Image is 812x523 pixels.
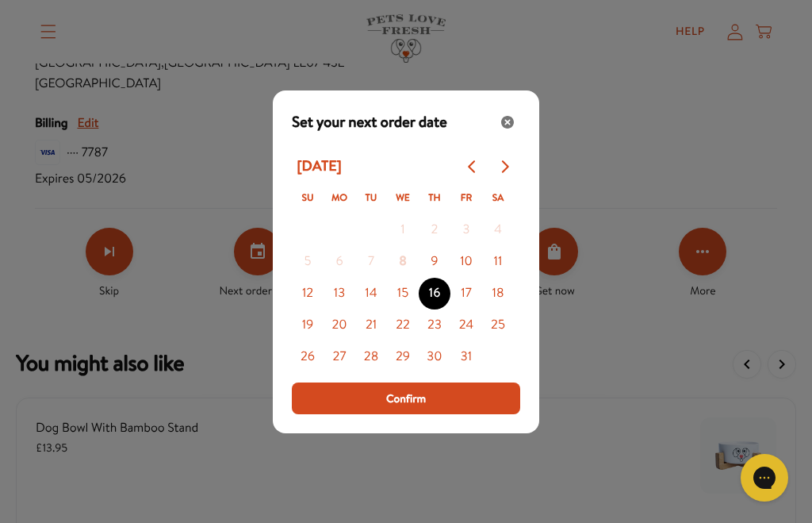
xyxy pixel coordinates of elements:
[387,278,419,310] button: 15
[482,246,514,278] button: 11
[324,246,355,278] button: 6
[387,310,419,341] button: 22
[482,214,514,246] button: 4
[387,341,419,373] button: 29
[355,278,387,310] button: 14
[324,341,355,373] button: 27
[292,278,324,310] button: 12
[495,110,520,135] button: Close
[292,111,447,133] span: Set your next order date
[450,310,482,341] button: 24
[419,341,450,373] button: 30
[387,246,419,278] button: 8
[355,183,387,214] th: Tuesday
[457,151,488,183] button: Go to previous month
[419,214,450,246] button: 2
[292,152,347,180] div: [DATE]
[324,278,355,310] button: 13
[419,183,450,214] th: Thursday
[324,310,355,341] button: 20
[387,183,419,214] th: Wednesday
[419,278,450,310] button: 16
[355,341,387,373] button: 28
[292,341,324,373] button: 26
[292,383,520,414] button: Process subscription date change
[419,246,450,278] button: 9
[292,310,324,341] button: 19
[387,214,419,246] button: 1
[292,183,324,214] th: Sunday
[292,246,324,278] button: 5
[450,214,482,246] button: 3
[482,278,514,310] button: 18
[450,246,482,278] button: 10
[733,448,796,507] iframe: Gorgias live chat messenger
[482,310,514,341] button: 25
[419,310,450,341] button: 23
[450,278,482,310] button: 17
[324,183,355,214] th: Monday
[450,341,482,373] button: 31
[355,246,387,278] button: 7
[450,183,482,214] th: Friday
[482,183,514,214] th: Saturday
[488,151,520,183] button: Go to next month
[355,310,387,341] button: 21
[386,390,426,407] span: Confirm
